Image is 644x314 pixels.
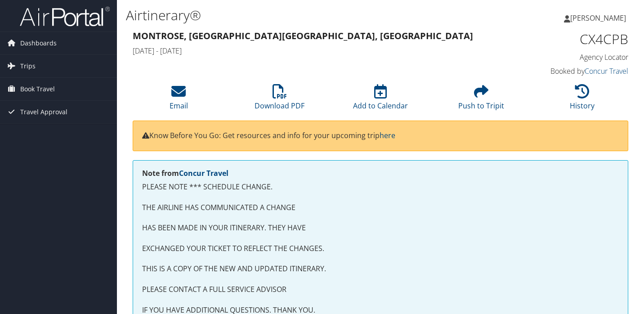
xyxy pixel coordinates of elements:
[142,168,228,178] strong: Note from
[20,32,57,54] span: Dashboards
[20,55,36,77] span: Trips
[570,13,626,23] span: [PERSON_NAME]
[585,66,628,76] a: Concur Travel
[458,89,504,111] a: Push to Tripit
[514,30,628,49] h1: CX4CPB
[514,52,628,62] h4: Agency Locator
[133,46,501,56] h4: [DATE] - [DATE]
[126,6,465,25] h1: Airtinerary®
[142,181,619,193] p: PLEASE NOTE *** SCHEDULE CHANGE.
[570,89,595,111] a: History
[142,222,619,234] p: HAS BEEN MADE IN YOUR ITINERARY. THEY HAVE
[133,30,473,42] strong: Montrose, [GEOGRAPHIC_DATA] [GEOGRAPHIC_DATA], [GEOGRAPHIC_DATA]
[255,89,304,111] a: Download PDF
[514,66,628,76] h4: Booked by
[142,284,619,296] p: PLEASE CONTACT A FULL SERVICE ADVISOR
[20,101,67,123] span: Travel Approval
[179,168,228,178] a: Concur Travel
[142,263,619,275] p: THIS IS A COPY OF THE NEW AND UPDATED ITINERARY.
[142,202,619,214] p: THE AIRLINE HAS COMMUNICATED A CHANGE
[380,130,395,140] a: here
[142,243,619,255] p: EXCHANGED YOUR TICKET TO REFLECT THE CHANGES.
[353,89,408,111] a: Add to Calendar
[20,6,110,27] img: airportal-logo.png
[20,78,55,100] span: Book Travel
[170,89,188,111] a: Email
[564,4,635,31] a: [PERSON_NAME]
[142,130,619,142] p: Know Before You Go: Get resources and info for your upcoming trip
